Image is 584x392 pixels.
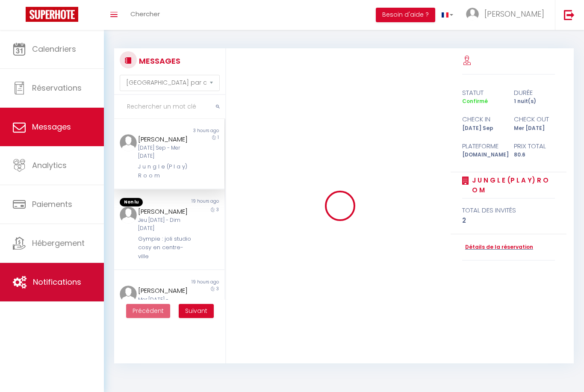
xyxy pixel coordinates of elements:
span: Non lu [120,198,143,206]
span: Suivant [185,307,207,315]
div: Prix total [508,141,560,151]
span: Notifications [33,277,81,287]
div: Mer [DATE] [508,124,560,133]
iframe: Chat [548,354,578,386]
div: Gympie : joli studio cosy en centre-ville [138,235,191,261]
span: Chercher [130,9,160,18]
button: Ouvrir le widget de chat LiveChat [7,3,32,29]
div: [DATE] Sep - Mer [DATE] [138,144,191,160]
img: Super Booking [26,7,78,22]
div: 80.6 [508,151,560,159]
button: Next [179,304,214,318]
div: [DATE] Sep [457,124,508,133]
div: 2 [462,215,555,226]
span: Réservations [32,83,82,93]
div: total des invités [462,205,555,215]
div: Plateforme [457,141,508,151]
img: logout [564,9,575,20]
div: 1 nuit(s) [508,97,560,106]
div: statut [457,88,508,98]
h3: MESSAGES [137,51,180,71]
img: ... [466,8,479,21]
a: J u n g l e (P l a y) R o o m [469,175,555,195]
button: Previous [126,304,170,318]
div: [DOMAIN_NAME] [457,151,508,159]
div: Jeu [DATE] - Dim [DATE] [138,216,191,233]
span: Paiements [32,199,72,209]
div: [PERSON_NAME] [138,134,191,144]
img: ... [120,206,137,224]
span: Confirmé [462,97,488,105]
input: Rechercher un mot clé [114,95,225,119]
div: check out [508,114,560,124]
button: Besoin d'aide ? [376,8,435,22]
span: Analytics [32,160,67,171]
span: [PERSON_NAME] [484,9,544,19]
div: durée [508,88,560,98]
a: Détails de la réservation [462,243,533,251]
span: 3 [216,206,219,213]
span: 3 [216,286,219,292]
span: Calendriers [32,44,76,54]
div: Mer [DATE] - [PERSON_NAME] [DATE] [138,296,191,320]
div: [PERSON_NAME] [138,206,191,217]
div: [PERSON_NAME] [138,286,191,296]
span: Hébergement [32,238,85,248]
span: Messages [32,121,71,132]
div: 19 hours ago [169,198,224,206]
div: J u n g l e (P l a y) R o o m [138,162,191,180]
img: ... [120,286,137,303]
div: 3 hours ago [169,127,224,134]
div: check in [457,114,508,124]
div: 19 hours ago [169,279,224,286]
span: Précédent [133,307,164,315]
img: ... [120,134,137,151]
span: 1 [218,134,219,141]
